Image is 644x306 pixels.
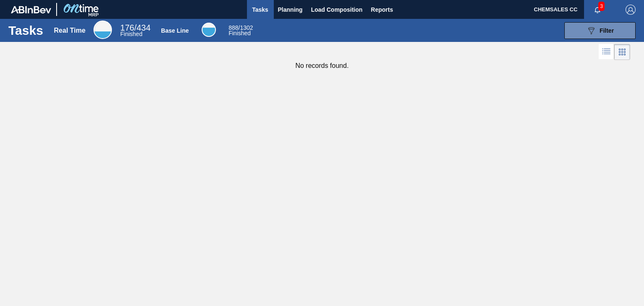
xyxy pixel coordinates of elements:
span: 3 [598,2,605,11]
span: Reports [371,5,393,15]
span: Finished [229,30,251,36]
span: 176 [120,23,134,32]
div: Real Time [120,24,151,37]
button: Notifications [584,4,611,16]
span: Tasks [251,5,270,15]
div: Real Time [54,27,86,34]
span: / 434 [120,23,151,32]
div: Base Line [229,25,253,36]
button: Filter [564,22,636,39]
span: 888 [229,24,238,31]
img: TNhmsLtSVTkK8tSr43FrP2fwEKptu5GPRR3wAAAABJRU5ErkJggg== [11,6,51,13]
div: Real Time [93,21,112,39]
h1: Tasks [8,26,43,35]
span: Filter [600,27,614,34]
div: List Vision [599,44,614,60]
span: Load Composition [311,5,363,15]
span: / 1302 [229,24,253,31]
div: Base Line [202,23,216,37]
span: Finished [120,31,143,37]
span: Planning [278,5,303,15]
div: Base Line [161,27,189,34]
div: Card Vision [614,44,630,60]
img: Logout [626,5,636,15]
